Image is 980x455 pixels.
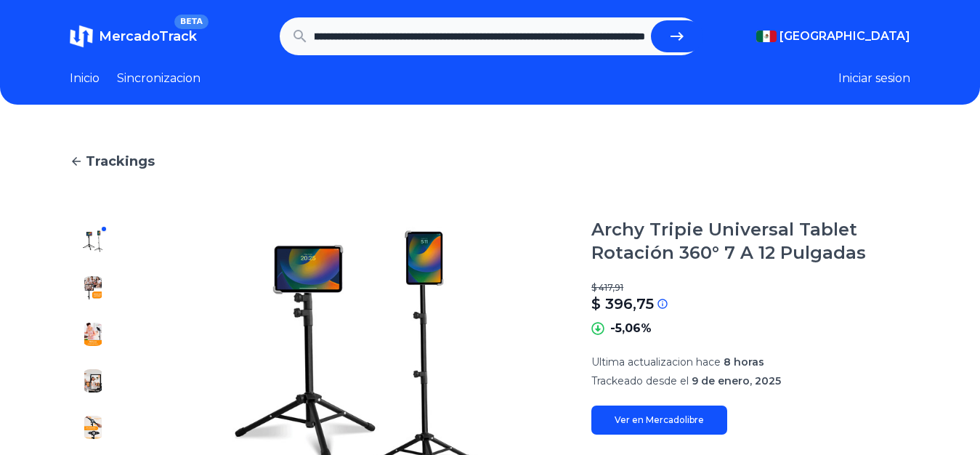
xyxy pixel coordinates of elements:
span: Trackings [86,151,155,172]
img: Archy Tripie Universal Tablet Rotación 360° 7 A 12 Pulgadas [81,369,105,392]
a: Trackings [70,151,910,172]
span: BETA [174,15,208,29]
span: Ultima actualizacion hace [591,355,721,369]
a: Sincronizacion [117,70,201,87]
img: Archy Tripie Universal Tablet Rotación 360° 7 A 12 Pulgadas [81,416,105,439]
a: Inicio [70,70,100,87]
span: Trackeado desde el [591,374,689,387]
a: Ver en Mercadolibre [591,406,727,435]
button: [GEOGRAPHIC_DATA] [756,28,910,45]
span: 8 horas [724,355,764,369]
h1: Archy Tripie Universal Tablet Rotación 360° 7 A 12 Pulgadas [591,218,910,265]
img: Archy Tripie Universal Tablet Rotación 360° 7 A 12 Pulgadas [81,323,105,346]
img: Mexico [756,31,777,42]
a: MercadoTrackBETA [70,25,197,48]
img: Archy Tripie Universal Tablet Rotación 360° 7 A 12 Pulgadas [81,276,105,299]
p: -5,06% [610,320,652,337]
span: MercadoTrack [99,28,197,44]
button: Iniciar sesion [838,70,910,87]
p: $ 417,91 [591,282,910,294]
img: MercadoTrack [70,25,93,48]
p: $ 396,75 [591,294,654,314]
span: 9 de enero, 2025 [692,374,781,387]
span: [GEOGRAPHIC_DATA] [779,28,910,45]
img: Archy Tripie Universal Tablet Rotación 360° 7 A 12 Pulgadas [81,230,105,253]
